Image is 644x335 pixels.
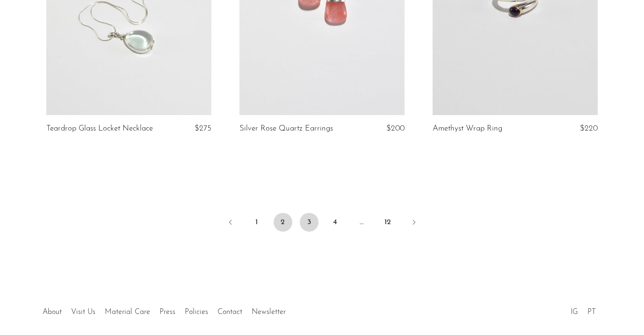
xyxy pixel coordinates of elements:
span: $200 [386,124,405,132]
a: About [43,308,62,316]
a: 4 [326,213,345,232]
a: Material Care [105,308,150,316]
a: Next [405,213,423,233]
span: $220 [580,124,598,132]
a: 3 [300,213,318,232]
a: Teardrop Glass Locket Necklace [46,124,153,133]
span: 2 [274,213,292,232]
a: Visit Us [71,308,95,316]
span: $275 [195,124,211,132]
a: Contact [217,308,242,316]
ul: Quick links [38,301,290,319]
a: 1 [247,213,266,232]
a: Press [159,308,175,316]
a: PT [587,308,596,316]
a: Policies [185,308,208,316]
a: Amethyst Wrap Ring [433,124,502,133]
a: Silver Rose Quartz Earrings [239,124,333,133]
ul: Social Medias [566,301,601,319]
a: Previous [221,213,240,233]
a: IG [571,308,578,316]
span: … [352,213,371,232]
a: 12 [378,213,397,232]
